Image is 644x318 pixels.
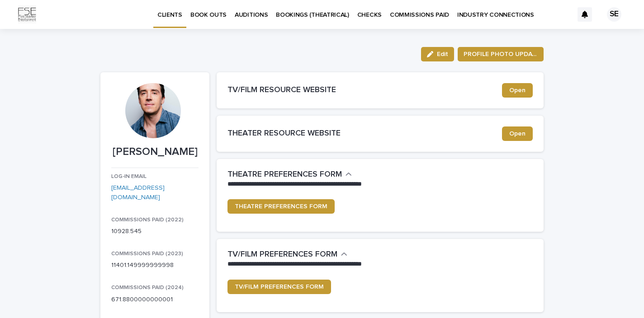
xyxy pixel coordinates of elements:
[235,203,327,210] span: THEATRE PREFERENCES FORM
[437,51,448,57] span: Edit
[111,185,165,201] a: [EMAIL_ADDRESS][DOMAIN_NAME]
[227,250,347,260] button: TV/FILM PREFERENCES FORM
[509,131,526,137] span: Open
[227,170,342,180] h2: THEATRE PREFERENCES FORM
[18,5,36,23] img: Km9EesSdRbS9ajqhBzyo
[111,285,184,290] span: COMMISSIONS PAID (2024)
[111,261,199,270] p: 11401.149999999998
[111,145,199,159] p: [PERSON_NAME]
[502,83,533,98] a: Open
[227,129,502,139] h2: THEATER RESOURCE WEBSITE
[458,47,544,61] button: PROFILE PHOTO UPDATE
[227,250,337,260] h2: TV/FILM PREFERENCES FORM
[227,199,335,214] a: THEATRE PREFERENCES FORM
[111,217,184,223] span: COMMISSIONS PAID (2022)
[509,87,526,94] span: Open
[227,280,331,294] a: TV/FILM PREFERENCES FORM
[421,47,454,61] button: Edit
[111,174,147,179] span: LOG-IN EMAIL
[607,7,621,22] div: SE
[227,85,502,95] h2: TV/FILM RESOURCE WEBSITE
[227,170,352,180] button: THEATRE PREFERENCES FORM
[111,227,199,236] p: 10928.545
[464,50,538,59] span: PROFILE PHOTO UPDATE
[111,251,183,257] span: COMMISSIONS PAID (2023)
[502,126,533,141] a: Open
[111,295,199,304] p: 671.8800000000001
[235,284,324,290] span: TV/FILM PREFERENCES FORM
